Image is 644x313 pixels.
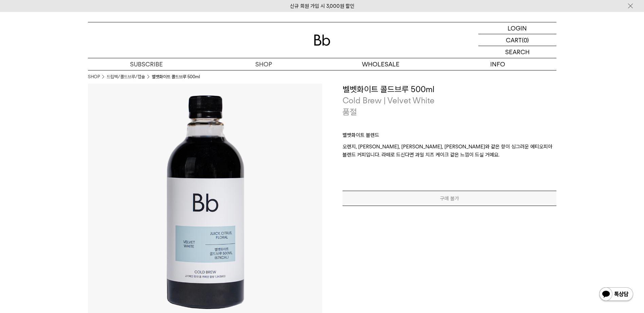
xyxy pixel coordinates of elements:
h3: 벨벳화이트 콜드브루 500ml [343,84,556,95]
p: INFO [439,58,556,70]
a: SHOP [205,58,322,70]
p: 벨벳화이트 블렌드 [343,131,556,143]
a: SUBSCRIBE [88,58,205,70]
a: SHOP [88,74,100,80]
li: 벨벳화이트 콜드브루 500ml [152,74,200,80]
a: 드립백/콜드브루/캡슐 [107,74,145,80]
p: 오렌지, [PERSON_NAME], [PERSON_NAME], [PERSON_NAME]와 같은 향이 싱그러운 에티오피아 블렌드 커피입니다. 라떼로 드신다면 과일 치즈 케이크 ... [343,143,556,167]
p: CART [506,34,522,46]
p: 품절 [343,106,357,118]
img: 로고 [314,35,330,46]
p: Cold Brew | Velvet White [343,95,556,106]
p: LOGIN [508,22,527,34]
a: LOGIN [478,22,556,34]
p: SEARCH [505,46,530,58]
p: WHOLESALE [322,58,439,70]
a: CART (0) [478,34,556,46]
button: 구매 불가 [343,191,556,206]
img: 카카오톡 채널 1:1 채팅 버튼 [599,287,634,303]
p: (0) [522,34,529,46]
a: 신규 회원 가입 시 3,000원 할인 [290,3,354,9]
